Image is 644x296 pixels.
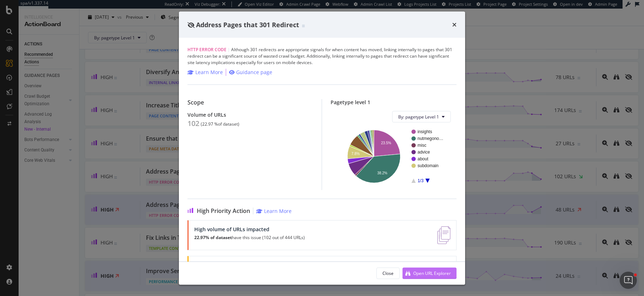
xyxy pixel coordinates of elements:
[194,226,305,232] div: High volume of URLs impacted
[418,143,426,148] text: misc
[187,22,195,28] div: eye-slash
[402,267,457,279] button: Open URL Explorer
[418,178,424,183] text: 1/3
[302,25,305,27] img: Equal
[452,20,457,29] div: times
[229,69,272,76] a: Guidance page
[377,171,387,175] text: 38.2%
[179,11,465,285] div: modal
[201,122,239,127] div: ( 22.97 % of dataset )
[413,270,451,276] div: Open URL Explorer
[187,119,199,128] div: 102
[264,208,292,214] div: Learn More
[392,111,451,122] button: By: pagetype Level 1
[194,235,305,240] p: have this issue (102 out of 444 URLs)
[376,267,400,279] button: Close
[437,226,450,244] img: e5DMFwAAAABJRU5ErkJggg==
[187,69,223,76] a: Learn More
[418,136,443,141] text: nutmegono…
[187,47,226,53] span: HTTP Error Code
[382,270,394,276] div: Close
[197,208,250,214] span: High Priority Action
[620,272,637,289] iframe: Intercom live chat
[196,20,299,29] span: Address Pages that 301 Redirect
[331,99,457,105] div: Pagetype level 1
[336,128,451,184] svg: A chart.
[381,141,391,145] text: 23.5%
[195,69,223,76] div: Learn More
[187,47,457,66] div: Although 301 redirects are appropriate signals for when content has moved, linking internally to ...
[418,163,439,168] text: subdomain
[187,99,313,106] div: Scope
[256,208,292,214] a: Learn More
[194,234,232,241] strong: 22.97% of dataset
[398,113,439,120] span: By: pagetype Level 1
[418,129,432,134] text: insights
[228,47,230,53] span: |
[418,150,430,155] text: advice
[351,151,360,155] text: 7.8%
[236,69,272,76] div: Guidance page
[418,156,429,161] text: about
[187,112,313,118] div: Volume of URLs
